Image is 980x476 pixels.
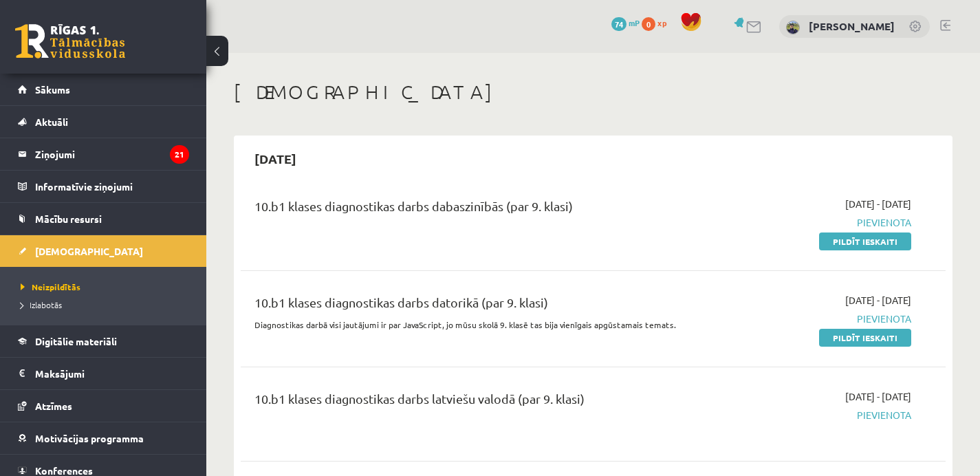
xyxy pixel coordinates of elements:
a: Pildīt ieskaiti [819,329,911,347]
a: [PERSON_NAME] [809,19,895,33]
a: Informatīvie ziņojumi [18,171,189,202]
a: Atzīmes [18,390,189,422]
span: xp [657,17,666,28]
legend: Maksājumi [35,358,189,389]
a: Pildīt ieskaiti [819,232,911,250]
a: Aktuāli [18,106,189,138]
div: 10.b1 klases diagnostikas darbs latviešu valodā (par 9. klasi) [254,389,686,415]
div: 10.b1 klases diagnostikas darbs dabaszinībās (par 9. klasi) [254,197,686,222]
legend: Ziņojumi [35,138,189,170]
span: Pievienota [706,408,911,422]
img: Igors Aleksejevs [786,21,800,34]
span: Motivācijas programma [35,432,144,444]
span: Pievienota [706,215,911,230]
span: [DEMOGRAPHIC_DATA] [35,245,143,257]
legend: Informatīvie ziņojumi [35,171,189,202]
a: Mācību resursi [18,203,189,235]
a: Ziņojumi21 [18,138,189,170]
span: 74 [611,17,627,31]
span: Sākums [35,83,70,96]
a: Digitālie materiāli [18,325,189,357]
span: [DATE] - [DATE] [845,389,911,404]
span: 0 [642,17,655,31]
span: Aktuāli [35,116,68,128]
a: 0 xp [642,17,673,28]
h1: [DEMOGRAPHIC_DATA] [234,80,952,104]
i: 21 [170,145,189,164]
a: Maksājumi [18,358,189,389]
a: 74 mP [611,17,640,28]
span: Atzīmes [35,400,72,412]
span: Mācību resursi [35,213,102,225]
a: Neizpildītās [21,281,193,293]
span: [DATE] - [DATE] [845,293,911,307]
span: Pievienota [706,312,911,326]
a: Rīgas 1. Tālmācības vidusskola [15,24,125,58]
a: Izlabotās [21,299,193,311]
span: Digitālie materiāli [35,335,117,347]
span: Neizpildītās [21,281,80,292]
div: 10.b1 klases diagnostikas darbs datorikā (par 9. klasi) [254,293,686,318]
h2: [DATE] [241,142,310,175]
span: Izlabotās [21,299,62,310]
span: mP [629,17,640,28]
p: Diagnostikas darbā visi jautājumi ir par JavaScript, jo mūsu skolā 9. klasē tas bija vienīgais ap... [254,318,686,331]
span: [DATE] - [DATE] [845,197,911,211]
a: [DEMOGRAPHIC_DATA] [18,235,189,267]
a: Motivācijas programma [18,422,189,454]
a: Sākums [18,74,189,105]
